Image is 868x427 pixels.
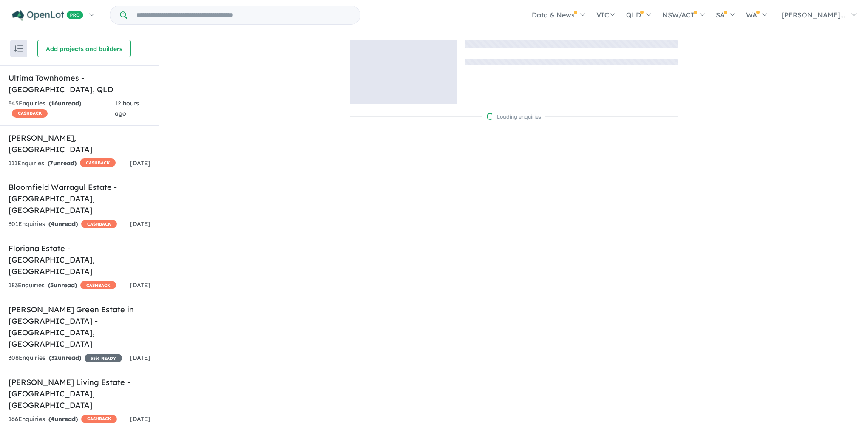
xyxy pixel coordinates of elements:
[9,72,150,95] h5: Ultima Townhomes - [GEOGRAPHIC_DATA] , QLD
[9,181,150,216] h5: Bloomfield Warragul Estate - [GEOGRAPHIC_DATA] , [GEOGRAPHIC_DATA]
[782,11,845,19] span: [PERSON_NAME]...
[9,414,117,424] div: 166 Enquir ies
[9,376,150,411] h5: [PERSON_NAME] Living Estate - [GEOGRAPHIC_DATA] , [GEOGRAPHIC_DATA]
[48,415,78,423] strong: ( unread)
[9,158,116,169] div: 111 Enquir ies
[50,281,54,289] span: 5
[51,220,54,228] span: 4
[49,99,81,107] strong: ( unread)
[48,220,78,228] strong: ( unread)
[12,10,83,21] img: Openlot PRO Logo White
[9,99,115,119] div: 345 Enquir ies
[9,353,122,363] div: 308 Enquir ies
[85,354,122,362] span: 35 % READY
[81,415,117,423] span: CASHBACK
[9,132,150,155] h5: [PERSON_NAME] , [GEOGRAPHIC_DATA]
[81,220,117,228] span: CASHBACK
[49,354,81,362] strong: ( unread)
[48,159,77,167] strong: ( unread)
[130,354,150,362] span: [DATE]
[80,281,116,289] span: CASHBACK
[487,113,541,121] div: Loading enquiries
[51,354,58,362] span: 32
[130,415,150,423] span: [DATE]
[129,6,358,24] input: Try estate name, suburb, builder or developer
[115,99,139,117] span: 12 hours ago
[48,281,77,289] strong: ( unread)
[9,280,116,291] div: 183 Enquir ies
[130,220,150,228] span: [DATE]
[50,159,53,167] span: 7
[9,243,150,277] h5: Floriana Estate - [GEOGRAPHIC_DATA] , [GEOGRAPHIC_DATA]
[51,99,58,107] span: 16
[130,159,150,167] span: [DATE]
[12,109,48,118] span: CASHBACK
[14,45,23,52] img: sort.svg
[37,40,131,57] button: Add projects and builders
[130,281,150,289] span: [DATE]
[80,158,116,167] span: CASHBACK
[51,415,54,423] span: 4
[9,304,150,350] h5: [PERSON_NAME] Green Estate in [GEOGRAPHIC_DATA] - [GEOGRAPHIC_DATA] , [GEOGRAPHIC_DATA]
[9,219,117,229] div: 301 Enquir ies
